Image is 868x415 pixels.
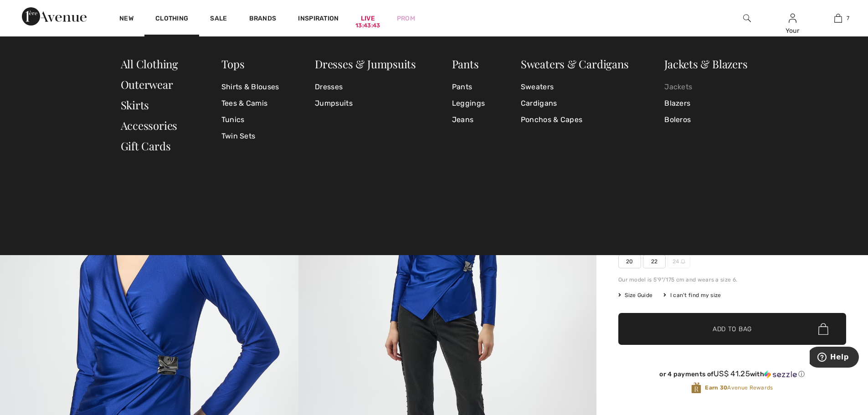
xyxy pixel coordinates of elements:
[691,382,701,394] img: Avenue Rewards
[705,384,773,392] span: Avenue Rewards
[121,138,171,153] a: Gift Cards
[521,79,629,95] a: Sweaters
[816,13,860,24] a: 7
[664,79,747,95] a: Jackets
[681,259,685,264] img: ring-m.svg
[743,13,751,24] img: search the website
[210,15,227,24] a: Sale
[361,14,375,23] a: Live13:43:43
[847,14,849,22] span: 7
[119,15,134,24] a: New
[618,291,652,299] span: Size Guide
[315,79,416,95] a: Dresses
[355,21,380,30] div: 13:43:43
[618,255,641,268] span: 20
[618,369,846,382] div: or 4 payments ofUS$ 41.25withSezzle Click to learn more about Sezzle
[221,128,279,144] a: Twin Sets
[221,95,279,112] a: Tees & Camis
[714,369,750,378] span: US$ 41.25
[22,7,87,26] img: 1ère Avenue
[818,323,828,335] img: Bag.svg
[618,276,846,284] div: Our model is 5'9"/175 cm and wears a size 6.
[834,13,842,24] img: My Bag
[452,56,479,71] a: Pants
[789,13,796,24] img: My Info
[810,347,859,369] iframe: Opens a widget where you can find more information
[643,255,666,268] span: 22
[315,95,416,112] a: Jumpsuits
[764,370,797,379] img: Sezzle
[221,112,279,128] a: Tunics
[770,26,815,36] div: Your
[664,56,747,71] a: Jackets & Blazers
[221,79,279,95] a: Shirts & Blouses
[664,112,747,128] a: Boleros
[397,14,415,23] a: Prom
[452,95,485,112] a: Leggings
[155,15,188,24] a: Clothing
[521,56,629,71] a: Sweaters & Cardigans
[618,313,846,345] button: Add to Bag
[668,255,690,268] span: 24
[452,112,485,128] a: Jeans
[521,112,629,128] a: Ponchos & Capes
[298,15,339,24] span: Inspiration
[713,324,752,334] span: Add to Bag
[221,56,245,71] a: Tops
[121,118,178,133] a: Accessories
[618,369,846,379] div: or 4 payments of with
[664,95,747,112] a: Blazers
[663,291,721,299] div: I can't find my size
[121,56,178,71] a: All Clothing
[249,15,277,24] a: Brands
[705,384,727,391] strong: Earn 30
[315,56,416,71] a: Dresses & Jumpsuits
[121,77,173,92] a: Outerwear
[521,95,629,112] a: Cardigans
[121,97,149,112] a: Skirts
[452,79,485,95] a: Pants
[789,14,796,22] a: Sign In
